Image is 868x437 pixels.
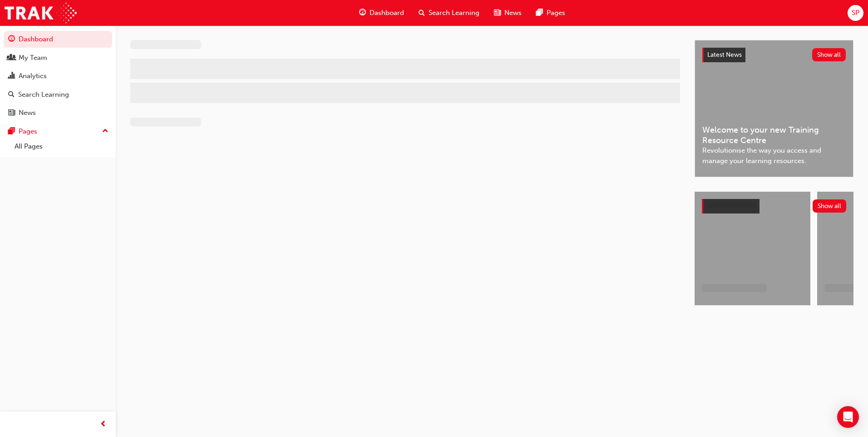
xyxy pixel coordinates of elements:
[8,91,15,99] span: search-icon
[429,8,479,18] span: Search Learning
[11,139,112,154] a: All Pages
[529,4,572,22] a: pages-iconPages
[8,35,15,44] span: guage-icon
[100,419,107,430] span: prev-icon
[487,4,529,22] a: news-iconNews
[702,199,846,214] a: Show all
[102,125,108,137] span: up-icon
[8,54,15,62] span: people-icon
[852,8,859,18] span: SP
[4,123,112,140] button: Pages
[370,8,404,18] span: Dashboard
[702,125,846,145] span: Welcome to your new Training Resource Centre
[8,72,15,80] span: chart-icon
[5,3,77,23] img: Trak
[419,7,425,19] span: search-icon
[536,7,543,19] span: pages-icon
[494,7,501,19] span: news-icon
[19,108,36,118] div: News
[4,104,112,121] a: News
[4,86,112,103] a: Search Learning
[702,145,846,166] span: Revolutionise the way you access and manage your learning resources.
[837,406,859,428] div: Open Intercom Messenger
[547,8,565,18] span: Pages
[19,53,47,63] div: My Team
[707,51,742,59] span: Latest News
[4,31,112,48] a: Dashboard
[4,50,112,66] a: My Team
[4,29,112,123] button: DashboardMy TeamAnalyticsSearch LearningNews
[813,199,847,213] button: Show all
[4,68,112,84] a: Analytics
[19,126,37,137] div: Pages
[504,8,522,18] span: News
[352,4,411,22] a: guage-iconDashboard
[702,48,846,62] a: Latest NewsShow all
[8,128,15,136] span: pages-icon
[359,7,366,19] span: guage-icon
[18,89,69,100] div: Search Learning
[8,109,15,117] span: news-icon
[695,40,853,177] a: Latest NewsShow allWelcome to your new Training Resource CentreRevolutionise the way you access a...
[812,48,846,61] button: Show all
[848,5,863,21] button: SP
[19,71,47,81] div: Analytics
[411,4,487,22] a: search-iconSearch Learning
